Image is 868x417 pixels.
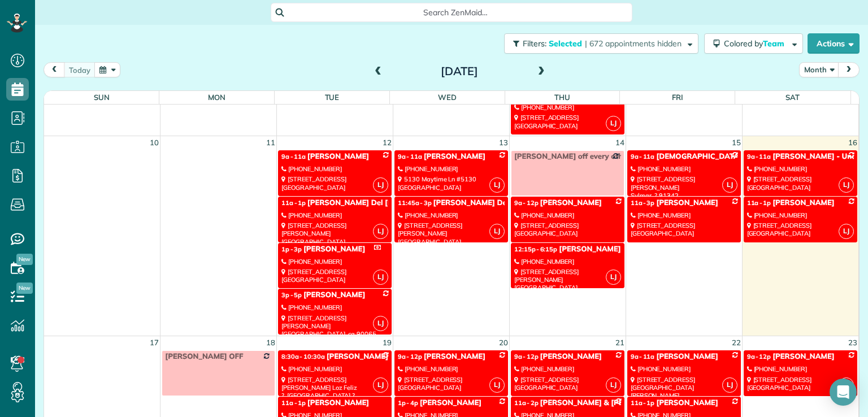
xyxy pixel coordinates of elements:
span: 1p - 4p [398,399,418,407]
div: [STREET_ADDRESS][PERSON_NAME] [GEOGRAPHIC_DATA] [281,221,388,246]
span: [PERSON_NAME] [656,198,718,207]
span: Selected [549,38,583,49]
div: [STREET_ADDRESS] [GEOGRAPHIC_DATA] [514,376,621,392]
div: [STREET_ADDRESS] [GEOGRAPHIC_DATA] [514,114,621,130]
div: [PHONE_NUMBER] [281,211,388,219]
span: [PERSON_NAME] [540,352,602,361]
span: [PERSON_NAME] [540,198,602,207]
span: [PERSON_NAME] OFF [165,352,243,361]
span: 9a - 12p [514,353,539,360]
a: 16 [847,136,858,149]
a: 21 [614,336,626,349]
span: LJ [373,316,388,331]
div: [PHONE_NUMBER] [514,211,621,219]
div: [STREET_ADDRESS] [GEOGRAPHIC_DATA] [514,221,621,238]
span: 9a - 11a [631,153,655,160]
div: [PHONE_NUMBER] [514,365,621,373]
button: today [64,62,96,77]
span: 9a - 11a [398,153,422,160]
div: [PHONE_NUMBER] [281,365,388,373]
span: [PERSON_NAME] [772,352,834,361]
span: LJ [373,224,388,239]
div: [PHONE_NUMBER] [631,211,737,219]
span: LJ [722,377,737,393]
div: [STREET_ADDRESS] [GEOGRAPHIC_DATA] [281,175,388,192]
div: [STREET_ADDRESS] [GEOGRAPHIC_DATA][PERSON_NAME] [631,376,737,400]
span: [PERSON_NAME] [303,290,365,299]
span: Filters: [523,38,546,49]
span: LJ [839,224,854,239]
div: [PHONE_NUMBER] [631,165,737,173]
span: LJ [373,270,388,285]
span: 9a - 12p [514,199,539,207]
span: Colored by [724,38,788,49]
div: [PHONE_NUMBER] [631,365,737,373]
span: 12:15p - 6:15p [514,245,557,253]
div: Open Intercom Messenger [830,379,857,406]
span: [PERSON_NAME] [424,152,485,161]
span: [PERSON_NAME] [307,152,369,161]
span: Tue [325,93,340,102]
a: 22 [731,336,742,349]
div: [PHONE_NUMBER] [281,258,388,266]
span: Thu [554,93,570,102]
span: [PERSON_NAME] Del [PERSON_NAME] [307,198,447,207]
a: Filters: Selected | 672 appointments hidden [498,33,698,54]
span: LJ [722,177,737,193]
button: Colored byTeam [704,33,803,54]
button: Month [799,62,839,77]
a: 15 [731,136,742,149]
span: LJ [373,177,388,193]
a: 14 [614,136,626,149]
span: [PERSON_NAME] [327,352,388,361]
button: Actions [808,33,860,54]
a: 17 [149,336,160,349]
span: Team [763,38,786,49]
a: 23 [847,336,858,349]
span: New [16,254,33,265]
span: Fri [672,93,683,102]
div: [PHONE_NUMBER] [281,165,388,173]
span: [PERSON_NAME] & [PERSON_NAME] [540,398,673,407]
span: LJ [839,377,854,393]
h2: [DATE] [389,65,530,77]
div: [STREET_ADDRESS] [GEOGRAPHIC_DATA] [281,268,388,284]
span: [PERSON_NAME] [772,198,834,207]
span: LJ [489,377,505,393]
span: LJ [373,377,388,393]
a: 11 [265,136,276,149]
div: [PHONE_NUMBER] [281,303,388,311]
div: [PHONE_NUMBER] [747,165,854,173]
div: [PHONE_NUMBER] [398,165,505,173]
span: 11a - 1p [281,399,306,407]
span: 9a - 12p [747,353,771,360]
span: [PERSON_NAME] Del [PERSON_NAME] [433,198,573,207]
a: 13 [498,136,509,149]
div: [PHONE_NUMBER] [747,211,854,219]
span: [PERSON_NAME] [424,352,485,361]
div: [STREET_ADDRESS][PERSON_NAME] [GEOGRAPHIC_DATA] [398,221,505,246]
div: [STREET_ADDRESS] [GEOGRAPHIC_DATA] [398,376,505,392]
button: prev [44,62,65,77]
div: [STREET_ADDRESS][PERSON_NAME] Loz Feliz ?, [GEOGRAPHIC_DATA] ? [281,376,388,400]
div: [STREET_ADDRESS][PERSON_NAME] Sylmar, ? 91342 [631,175,737,199]
span: [PERSON_NAME] & [PERSON_NAME] [559,245,692,254]
span: 9a - 11a [281,153,306,160]
div: [STREET_ADDRESS] [GEOGRAPHIC_DATA] [631,221,737,238]
span: 3p - 5p [281,291,302,299]
span: New [16,283,33,294]
span: 9a - 11a [631,353,655,360]
div: [STREET_ADDRESS] [GEOGRAPHIC_DATA] [747,376,854,392]
span: [PERSON_NAME] [656,352,718,361]
span: 11a - 3p [631,199,655,207]
span: LJ [606,377,621,393]
span: LJ [606,270,621,285]
span: [PERSON_NAME] off every other [DATE] [514,152,657,161]
div: [STREET_ADDRESS] [GEOGRAPHIC_DATA] [747,221,854,238]
button: Filters: Selected | 672 appointments hidden [504,33,698,54]
div: [PHONE_NUMBER] [514,103,621,111]
span: 8:30a - 10:30a [281,353,324,360]
span: Wed [438,93,457,102]
span: LJ [489,224,505,239]
span: Sat [785,93,800,102]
